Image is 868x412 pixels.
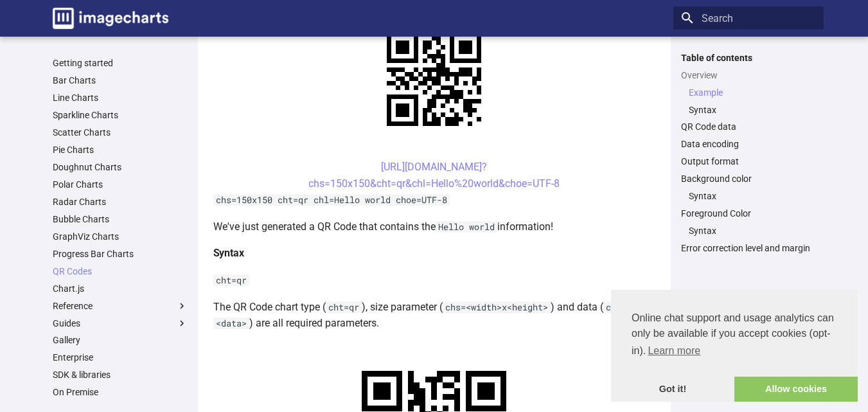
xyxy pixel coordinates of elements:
img: chart [364,9,504,148]
a: Chart.js [53,283,188,294]
a: Error correction level and margin [681,242,816,254]
a: Syntax [689,104,816,116]
a: Syntax [689,190,816,202]
code: cht=qr [326,301,362,313]
a: Doughnut Charts [53,161,188,173]
div: cookieconsent [611,290,858,402]
a: Enterprise [53,352,188,363]
a: GraphViz Charts [53,231,188,242]
a: Bar Charts [53,75,188,86]
a: Example [689,87,816,98]
label: Table of contents [673,52,824,64]
a: allow cookies [734,377,858,402]
nav: Background color [681,190,816,202]
nav: Overview [681,87,816,116]
a: On Premise [53,386,188,398]
a: Line Charts [53,92,188,103]
a: Data encoding [681,138,816,150]
a: Gallery [53,334,188,346]
input: Search [673,6,824,30]
h4: Syntax [213,245,655,262]
a: Pie Charts [53,144,188,156]
a: learn more about cookies [646,341,702,361]
a: Sparkline Charts [53,109,188,121]
a: [URL][DOMAIN_NAME]?chs=150x150&cht=qr&chl=Hello%20world&choe=UTF-8 [308,161,560,190]
span: Online chat support and usage analytics can only be available if you accept cookies (opt-in). [632,310,837,361]
a: QR Code data [681,121,816,132]
a: Bubble Charts [53,213,188,225]
a: dismiss cookie message [611,377,734,402]
a: Getting started [53,57,188,69]
label: Guides [53,318,188,329]
a: Image-Charts documentation [48,3,173,34]
code: cht=qr [213,274,249,286]
a: Scatter Charts [53,127,188,138]
code: Hello world [436,221,497,233]
label: Reference [53,300,188,312]
p: We've just generated a QR Code that contains the information! [213,219,655,235]
img: logo [53,8,168,29]
nav: Table of contents [673,52,824,255]
a: SDK & libraries [53,369,188,381]
code: chs=<width>x<height> [443,301,551,313]
a: Overview [681,69,816,81]
a: Background color [681,173,816,184]
a: Radar Charts [53,196,188,208]
a: QR Codes [53,265,188,277]
a: Progress Bar Charts [53,248,188,260]
nav: Foreground Color [681,225,816,237]
code: chs=150x150 cht=qr chl=Hello world choe=UTF-8 [213,194,450,206]
a: Output format [681,156,816,167]
a: Polar Charts [53,179,188,190]
p: The QR Code chart type ( ), size parameter ( ) and data ( ) are all required parameters. [213,299,655,332]
a: Foreground Color [681,208,816,219]
a: Syntax [689,225,816,237]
